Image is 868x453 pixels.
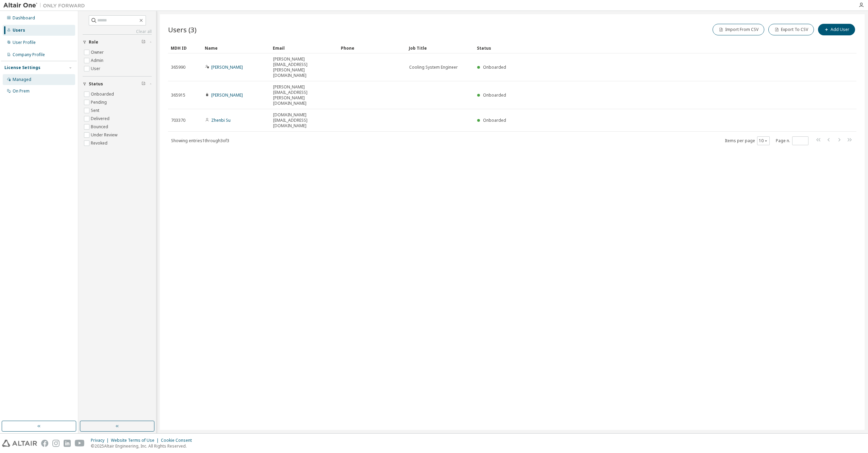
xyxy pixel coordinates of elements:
label: Onboarded [91,90,115,98]
button: Add User [818,24,855,35]
span: [PERSON_NAME][EMAIL_ADDRESS][PERSON_NAME][DOMAIN_NAME] [273,56,335,78]
span: Onboarded [483,117,506,123]
span: Page n. [776,136,808,145]
label: Sent [91,106,101,115]
span: Clear filter [141,81,146,87]
label: Delivered [91,115,111,123]
button: Import From CSV [713,24,764,35]
div: License Settings [4,65,40,70]
span: 365915 [171,93,185,98]
a: Zhenbi Su [211,117,231,123]
span: Onboarded [483,92,506,98]
img: youtube.svg [75,440,85,447]
img: linkedin.svg [64,440,71,447]
div: Status [477,43,821,53]
span: Role [89,39,98,45]
label: Revoked [91,139,109,147]
div: On Prem [13,88,30,94]
img: altair_logo.svg [2,440,37,447]
button: Export To CSV [768,24,814,35]
div: Website Terms of Use [111,438,161,443]
span: Status [89,81,103,87]
span: Showing entries 1 through 3 of 3 [171,138,229,144]
label: Owner [91,48,105,56]
div: Email [273,43,335,53]
span: 365990 [171,65,185,70]
span: 703370 [171,118,185,123]
span: [PERSON_NAME][EMAIL_ADDRESS][PERSON_NAME][DOMAIN_NAME] [273,84,335,106]
label: Admin [91,56,105,65]
img: Altair One [3,2,88,9]
button: 10 [759,138,768,144]
div: User Profile [13,40,36,45]
span: Users (3) [168,25,197,34]
a: [PERSON_NAME] [211,92,243,98]
button: Status [83,77,152,91]
img: instagram.svg [52,440,60,447]
span: Onboarded [483,64,506,70]
span: Clear filter [141,39,146,45]
div: Users [13,28,25,33]
button: Role [83,35,152,50]
a: [PERSON_NAME] [211,64,243,70]
div: Phone [341,43,403,53]
span: Cooling System Engineer [409,65,458,70]
label: User [91,65,102,73]
a: Clear all [83,29,152,34]
div: Company Profile [13,52,45,57]
label: Pending [91,98,108,106]
div: Job Title [409,43,471,53]
span: Items per page [725,136,770,145]
div: Cookie Consent [161,438,196,443]
div: Dashboard [13,15,35,21]
div: Privacy [91,438,111,443]
label: Under Review [91,131,119,139]
div: Managed [13,77,31,82]
img: facebook.svg [41,440,48,447]
div: Name [205,43,267,53]
label: Bounced [91,123,110,131]
span: [DOMAIN_NAME][EMAIL_ADDRESS][DOMAIN_NAME] [273,112,335,129]
p: © 2025 Altair Engineering, Inc. All Rights Reserved. [91,443,196,449]
div: MDH ID [171,43,199,53]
